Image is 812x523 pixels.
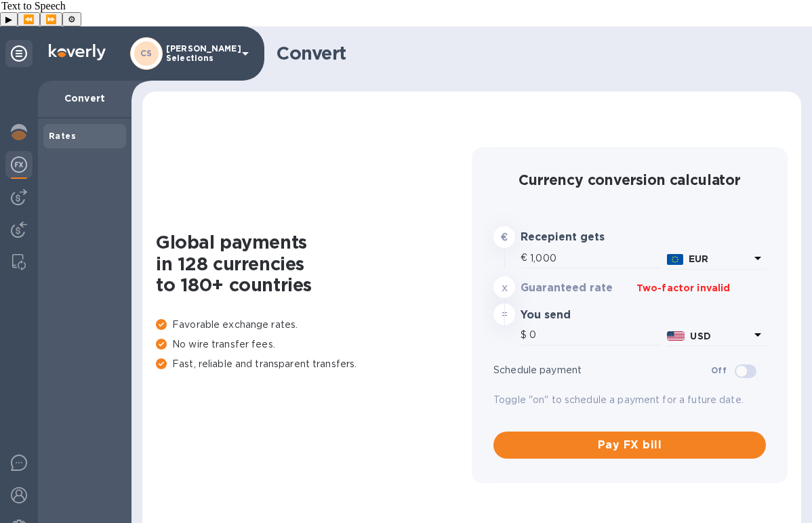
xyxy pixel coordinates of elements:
button: Previous [18,12,40,26]
button: Pay FX bill [493,432,766,459]
h3: You send [521,309,631,322]
button: Settings [62,12,81,26]
span: Pay FX bill [504,437,755,453]
p: Fast, reliable and transparent transfers. [156,357,472,371]
h1: Convert [277,43,790,64]
p: Two-factor invalid [636,281,731,295]
img: USD [667,331,685,341]
h3: Recepient gets [521,231,631,244]
div: € [521,248,530,268]
img: Logo [49,44,106,60]
p: No wire transfer fees. [156,337,472,352]
input: Amount [529,325,662,346]
img: Foreign exchange [11,156,27,173]
div: x [493,276,515,298]
button: Forward [40,12,62,26]
b: Rates [49,131,76,141]
p: Schedule payment [493,363,711,377]
h2: Currency conversion calculator [493,171,766,188]
b: Off [711,365,727,375]
p: Convert [49,91,121,105]
div: = [493,304,515,325]
h1: Global payments in 128 currencies to 180+ countries [156,232,472,296]
p: Toggle "on" to schedule a payment for a future date. [493,393,766,407]
b: EUR [689,253,708,264]
input: Amount [530,248,662,268]
h3: Guaranteed rate [521,282,631,295]
div: Unpin categories [5,40,33,67]
p: Favorable exchange rates. [156,318,472,332]
strong: € [501,232,508,243]
b: USD [690,331,710,341]
b: CS [140,48,153,58]
div: $ [521,325,529,346]
p: [PERSON_NAME] Selections [166,44,234,63]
